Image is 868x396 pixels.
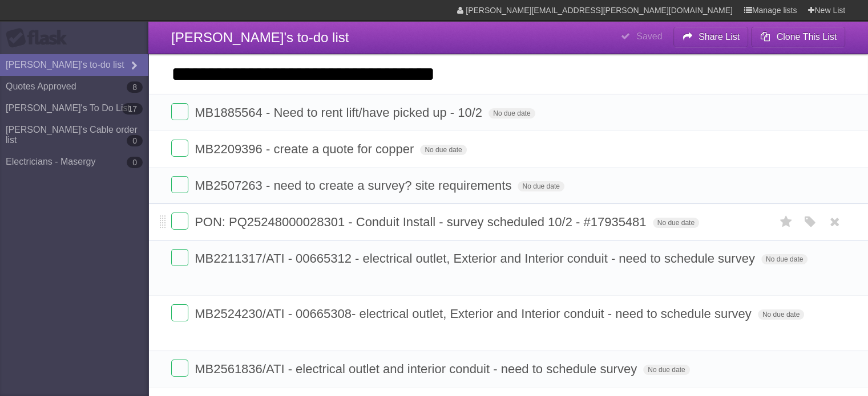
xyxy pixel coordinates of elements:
label: Done [171,140,188,157]
span: MB2524230/ATI - 00665308- electrical outlet, Exterior and Interior conduit - need to schedule survey [195,307,754,321]
span: No due date [420,145,466,155]
span: No due date [518,181,564,191]
span: [PERSON_NAME]'s to-do list [171,30,349,45]
label: Done [171,213,188,230]
div: Flask [6,28,74,48]
label: Star task [776,213,797,231]
span: No due date [653,218,699,228]
button: Clone This List [751,27,845,47]
label: Done [171,360,188,377]
span: MB2507263 - need to create a survey? site requirements [195,178,514,193]
span: No due date [488,108,535,119]
b: 0 [127,157,143,168]
span: No due date [758,309,804,320]
label: Done [171,304,188,321]
b: 8 [127,81,143,93]
b: 0 [127,135,143,146]
span: PON: PQ25248000028301 - Conduit Install - survey scheduled 10/2 - #17935481 [195,215,649,229]
label: Done [171,103,188,120]
b: Saved [636,31,662,41]
span: No due date [643,365,689,375]
label: Done [171,249,188,266]
span: No due date [761,254,808,264]
span: MB2209396 - create a quote for copper [195,142,417,156]
b: Share List [699,32,740,42]
button: Share List [673,27,749,47]
span: MB2561836/ATI - electrical outlet and interior conduit - need to schedule survey [195,362,640,376]
label: Done [171,176,188,193]
b: 17 [122,103,143,115]
b: Clone This List [776,32,837,42]
span: MB1885564 - Need to rent lift/have picked up - 10/2 [195,105,485,120]
span: MB2211317/ATI - 00665312 - electrical outlet, Exterior and Interior conduit - need to schedule su... [195,251,758,266]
